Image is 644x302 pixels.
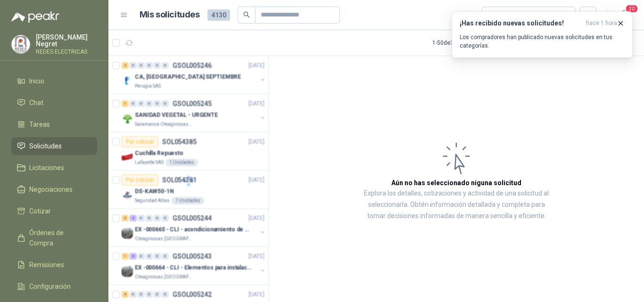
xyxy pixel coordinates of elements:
a: Licitaciones [11,159,97,177]
span: Tareas [29,119,50,130]
span: Configuración [29,281,71,292]
h3: ¡Has recibido nuevas solicitudes! [460,19,582,27]
a: Órdenes de Compra [11,224,97,252]
span: Cotizar [29,206,51,216]
span: Remisiones [29,260,64,270]
span: search [243,11,250,18]
span: hace 1 hora [586,19,617,27]
a: Tareas [11,115,97,133]
a: Inicio [11,72,97,90]
h1: Mis solicitudes [140,8,200,22]
img: Company Logo [12,35,30,53]
p: Explora los detalles, cotizaciones y actividad de una solicitud al seleccionarla. Obtén informaci... [363,188,550,222]
span: 20 [625,4,638,13]
span: Inicio [29,76,44,86]
button: ¡Has recibido nuevas solicitudes!hace 1 hora Los compradores han publicado nuevas solicitudes en ... [452,11,633,58]
p: [PERSON_NAME] Negret [36,34,97,47]
a: Configuración [11,278,97,295]
a: Chat [11,94,97,112]
span: Chat [29,98,43,108]
span: 4130 [207,9,230,21]
h3: Aún no has seleccionado niguna solicitud [391,178,521,188]
p: REDES ELECTRICAS [36,49,97,55]
a: Solicitudes [11,137,97,155]
span: Órdenes de Compra [29,228,88,248]
a: Cotizar [11,202,97,220]
p: Los compradores han publicado nuevas solicitudes en tus categorías. [460,33,625,50]
img: Logo peakr [11,11,59,23]
div: Todas [487,10,507,20]
a: Negociaciones [11,180,97,198]
span: Solicitudes [29,141,62,151]
span: Licitaciones [29,163,64,173]
div: 1 - 50 de 3561 [432,35,494,50]
span: Negociaciones [29,184,73,195]
button: 20 [616,7,633,24]
a: Remisiones [11,256,97,274]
